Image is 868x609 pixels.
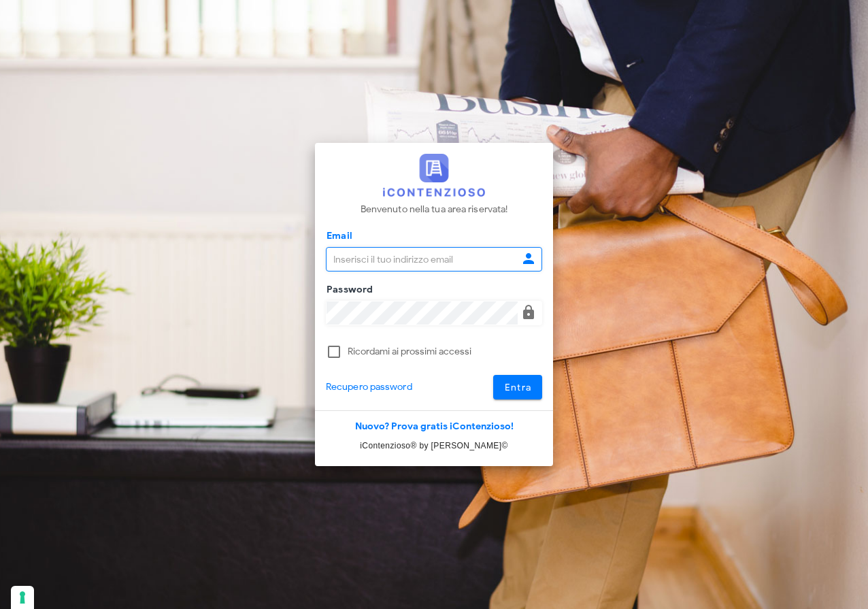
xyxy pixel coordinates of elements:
[493,375,543,399] button: Entra
[326,380,412,395] a: Recupero password
[355,421,514,432] a: Nuovo? Prova gratis iContenzioso!
[322,283,373,297] label: Password
[327,248,518,271] input: Inserisci il tuo indirizzo email
[315,439,553,452] p: iContenzioso® by [PERSON_NAME]©
[322,229,352,243] label: Email
[361,202,508,217] p: Benvenuto nella tua area riservata!
[504,382,532,393] span: Entra
[11,586,34,609] button: Le tue preferenze relative al consenso per le tecnologie di tracciamento
[348,345,542,359] label: Ricordami ai prossimi accessi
